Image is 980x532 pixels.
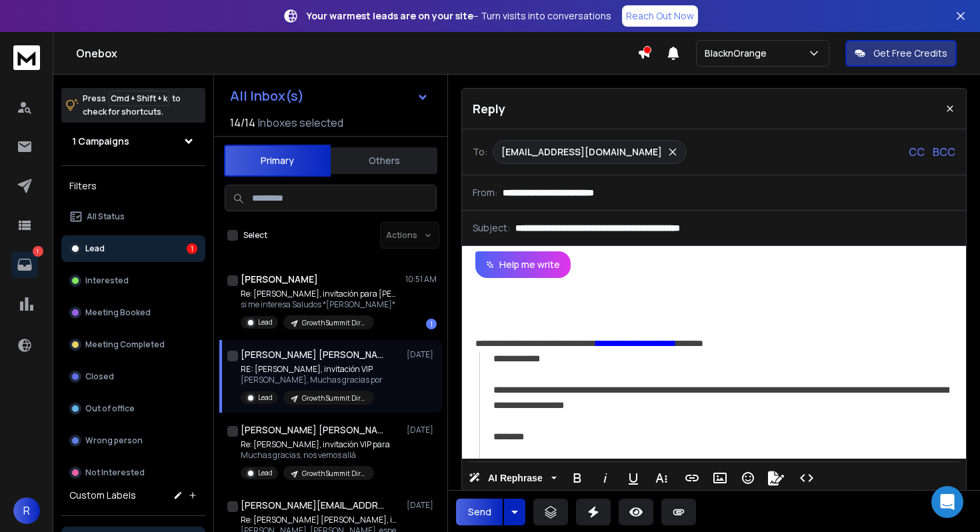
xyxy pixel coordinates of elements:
p: [EMAIL_ADDRESS][DOMAIN_NAME] [501,145,662,159]
p: Re: [PERSON_NAME], invitación para [PERSON_NAME] [241,289,401,299]
p: Not Interested [85,467,145,478]
p: Wrong person [85,435,143,446]
p: Re: [PERSON_NAME] [PERSON_NAME], invitación VIP [241,515,401,525]
p: Get Free Credits [873,47,947,60]
button: Wrong person [61,427,205,454]
p: 1 [33,246,43,257]
button: Out of office [61,395,205,422]
div: Open Intercom Messenger [931,486,963,518]
button: Interested [61,267,205,294]
button: Code View [794,465,819,491]
p: Lead [258,317,273,327]
button: Others [331,146,437,175]
p: [PERSON_NAME], Muchas gracias por [241,375,383,385]
p: [DATE] [407,349,437,360]
button: All Inbox(s) [219,83,439,109]
span: AI Rephrase [485,473,545,484]
button: Insert Link (⌘K) [679,465,705,491]
a: Reach Out Now [622,5,698,27]
label: Select [243,230,267,241]
p: Lead [258,393,273,403]
p: From: [473,186,497,199]
button: 1 Campaigns [61,128,205,155]
p: 10:51 AM [405,274,437,285]
button: All Status [61,203,205,230]
p: BlacknOrange [705,47,772,60]
span: Cmd + Shift + k [109,91,169,106]
p: Growth Summit Directores mkt [302,469,366,479]
h1: [PERSON_NAME] [241,273,318,286]
h1: All Inbox(s) [230,89,304,103]
p: Reply [473,99,505,118]
button: Emoticons [735,465,761,491]
h1: [PERSON_NAME] [PERSON_NAME] [241,423,387,437]
p: Press to check for shortcuts. [83,92,181,119]
button: Meeting Completed [61,331,205,358]
h3: Inboxes selected [258,115,343,131]
p: Re: [PERSON_NAME], invitación VIP para [241,439,390,450]
h1: [PERSON_NAME] [PERSON_NAME] [241,348,387,361]
button: Bold (⌘B) [565,465,590,491]
h3: Filters [61,177,205,195]
button: Get Free Credits [845,40,957,67]
img: logo [13,45,40,70]
div: 1 [426,319,437,329]
p: Interested [85,275,129,286]
p: Meeting Completed [85,339,165,350]
a: 1 [11,251,38,278]
p: si me interesa Saludos *[PERSON_NAME]* [241,299,401,310]
button: Underline (⌘U) [621,465,646,491]
p: [DATE] [407,500,437,511]
h3: Custom Labels [69,489,136,502]
button: Primary [224,145,331,177]
button: Insert Image (⌘P) [707,465,733,491]
p: Growth Summit Directores mkt [302,318,366,328]
p: BCC [933,144,955,160]
p: To: [473,145,487,159]
p: Lead [85,243,105,254]
span: 14 / 14 [230,115,255,131]
p: All Status [87,211,125,222]
button: Meeting Booked [61,299,205,326]
p: Subject: [473,221,510,235]
p: Growth Summit Directores mkt [302,393,366,403]
button: Send [456,499,503,525]
p: Muchas gracias, nos vemos allá [241,450,390,461]
button: Lead1 [61,235,205,262]
p: [DATE] [407,425,437,435]
h1: 1 Campaigns [72,135,129,148]
p: Lead [258,468,273,478]
button: Signature [763,465,789,491]
p: RE: [PERSON_NAME], invitación VIP [241,364,383,375]
button: Help me write [475,251,571,278]
button: R [13,497,40,524]
h1: Onebox [76,45,637,61]
strong: Your warmest leads are on your site [307,9,473,22]
p: CC [909,144,925,160]
p: – Turn visits into conversations [307,9,611,23]
button: AI Rephrase [466,465,559,491]
button: Italic (⌘I) [593,465,618,491]
p: Closed [85,371,114,382]
button: Not Interested [61,459,205,486]
p: Reach Out Now [626,9,694,23]
h1: [PERSON_NAME][EMAIL_ADDRESS][PERSON_NAME][DOMAIN_NAME] [241,499,387,512]
button: Closed [61,363,205,390]
p: Meeting Booked [85,307,151,318]
p: Out of office [85,403,135,414]
button: More Text [649,465,674,491]
div: 1 [187,243,197,254]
